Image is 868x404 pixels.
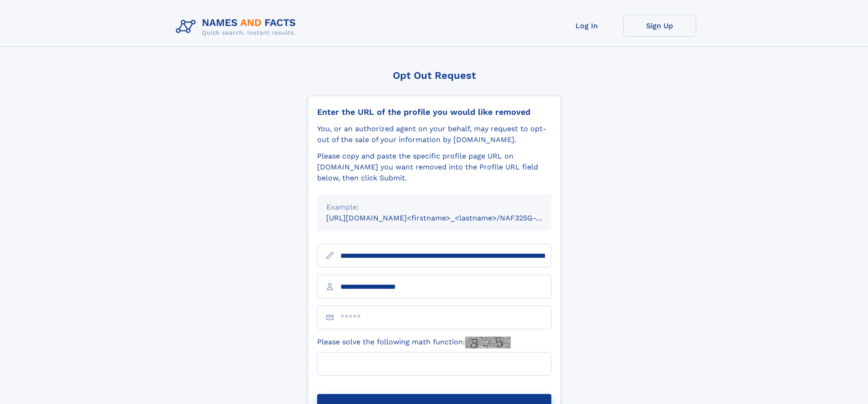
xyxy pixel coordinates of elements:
[317,151,551,184] div: Please copy and paste the specific profile page URL on [DOMAIN_NAME] you want removed into the Pr...
[623,15,696,37] a: Sign Up
[317,107,551,117] div: Enter the URL of the profile you would like removed
[172,15,303,39] img: Logo Names and Facts
[550,15,623,37] a: Log In
[317,337,511,348] label: Please solve the following math function:
[308,70,561,81] div: Opt Out Request
[326,202,542,213] div: Example:
[317,123,551,145] div: You, or an authorized agent on your behalf, may request to opt-out of the sale of your informatio...
[326,214,569,222] small: [URL][DOMAIN_NAME]<firstname>_<lastname>/NAF325G-xxxxxxxx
